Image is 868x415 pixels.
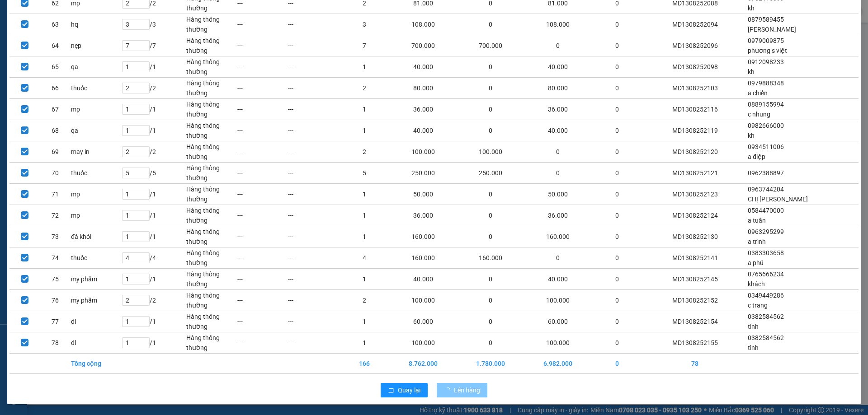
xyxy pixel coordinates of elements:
td: 80.000 [524,78,591,99]
td: 36.000 [524,205,591,226]
td: 0 [591,14,642,35]
span: kh [748,68,755,75]
td: 100.000 [390,290,457,311]
td: / 4 [122,247,186,269]
td: mp [71,205,122,226]
span: Quay lại [398,385,420,395]
td: thuốc [71,247,122,269]
td: 0 [591,269,642,290]
td: 0 [591,290,642,311]
td: 80.000 [390,78,457,99]
td: 0 [457,56,524,78]
td: dl [71,332,122,354]
span: 0934511006 [748,143,784,150]
td: --- [288,78,339,99]
td: --- [288,184,339,205]
td: 67 [40,99,71,120]
td: / 1 [122,332,186,354]
td: 1 [339,184,390,205]
td: 0 [591,354,642,374]
td: 60.000 [524,311,591,332]
td: --- [237,205,288,226]
span: 0382584562 [748,313,784,320]
td: --- [237,184,288,205]
td: hq [71,14,122,35]
span: 0963295299 [748,228,784,235]
td: nẹp [71,35,122,56]
td: 68 [40,120,71,141]
td: --- [288,120,339,141]
td: 2 [339,290,390,311]
td: --- [237,332,288,354]
td: --- [237,56,288,78]
td: 0 [591,120,642,141]
td: 0 [457,78,524,99]
td: --- [237,163,288,184]
td: 36.000 [524,99,591,120]
td: 0 [457,14,524,35]
td: mp [71,184,122,205]
td: Hàng thông thường [186,205,237,226]
td: / 1 [122,269,186,290]
td: 1 [339,120,390,141]
td: / 2 [122,290,186,311]
td: / 1 [122,56,186,78]
td: 7 [339,35,390,56]
td: --- [237,35,288,56]
td: 0 [591,311,642,332]
td: 0 [591,99,642,120]
td: 0 [591,78,642,99]
td: 65 [40,56,71,78]
span: c trang [748,302,768,309]
td: --- [288,35,339,56]
td: / 5 [122,163,186,184]
td: 1 [339,269,390,290]
td: 160.000 [390,226,457,247]
td: / 1 [122,99,186,120]
td: MD1308252096 [642,35,747,56]
td: 108.000 [524,14,591,35]
td: Hàng thông thường [186,332,237,354]
td: 50.000 [524,184,591,205]
span: c nhung [748,111,770,118]
span: loading [444,387,454,393]
td: Hàng thông thường [186,163,237,184]
td: thuốc [71,78,122,99]
span: kh [748,132,755,139]
td: 0 [457,184,524,205]
td: 0 [591,332,642,354]
td: 40.000 [524,269,591,290]
td: 1 [339,99,390,120]
td: --- [288,56,339,78]
td: 100.000 [524,290,591,311]
td: 77 [40,311,71,332]
span: a điệp [748,153,765,160]
td: MD1308252119 [642,120,747,141]
td: Hàng thông thường [186,78,237,99]
td: 100.000 [390,332,457,354]
span: 0982666000 [748,122,784,129]
td: 60.000 [390,311,457,332]
td: 6.982.000 [524,354,591,374]
td: 0 [524,247,591,269]
td: 100.000 [524,332,591,354]
td: mp [71,99,122,120]
span: tình [748,344,759,351]
td: 2 [339,78,390,99]
td: MD1308252155 [642,332,747,354]
td: MD1308252154 [642,311,747,332]
td: 74 [40,247,71,269]
td: 66 [40,78,71,99]
td: 1 [339,226,390,247]
td: 1.780.000 [457,354,524,374]
span: CHỊ [PERSON_NAME] [748,196,808,203]
td: MD1308252120 [642,141,747,163]
td: 40.000 [390,56,457,78]
td: 0 [457,120,524,141]
td: 1 [339,311,390,332]
td: Hàng thông thường [186,269,237,290]
td: Hàng thông thường [186,14,237,35]
td: 250.000 [457,163,524,184]
button: rollbackQuay lại [381,383,428,397]
td: --- [288,226,339,247]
